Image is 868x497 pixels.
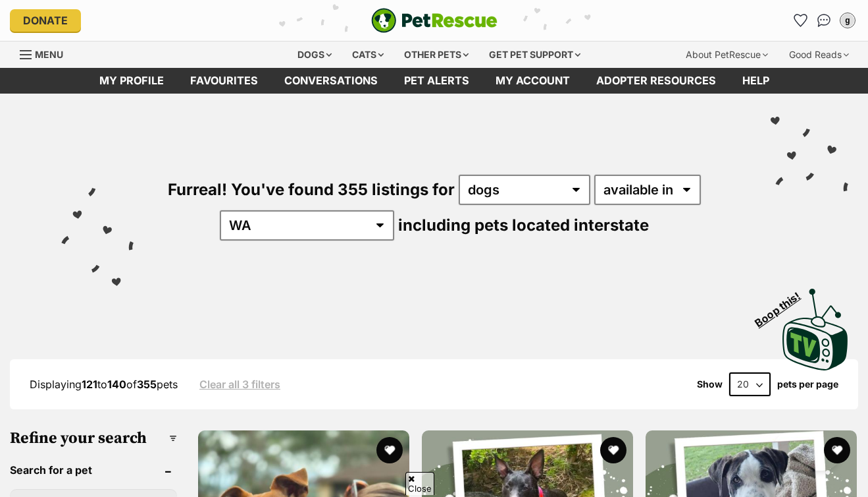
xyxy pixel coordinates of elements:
div: Good Reads [780,42,858,68]
button: My account [837,10,858,31]
span: Menu [35,49,63,60]
strong: 121 [82,378,97,391]
img: PetRescue TV logo [782,289,848,370]
a: My account [482,68,583,94]
span: Boop this! [753,281,813,329]
iframe: Help Scout Beacon - Open [773,431,842,471]
a: PetRescue [371,8,498,33]
div: Cats [343,42,393,68]
label: pets per page [777,379,838,390]
button: favourite [600,437,626,463]
span: including pets located interstate [398,216,649,235]
ul: Account quick links [790,10,858,31]
span: Displaying to of pets [30,378,178,391]
strong: 355 [137,378,157,391]
a: Favourites [790,10,811,31]
img: logo-e224e6f780fb5917bec1dbf3a21bbac754714ae5b6737aabdf751b685950b380.svg [371,8,498,33]
a: Boop this! [782,277,848,373]
a: Favourites [177,68,271,94]
h3: Refine your search [10,429,177,448]
button: favourite [376,437,403,463]
a: Clear all 3 filters [199,378,280,390]
a: Adopter resources [583,68,729,94]
div: g [841,14,854,27]
a: Conversations [813,10,834,31]
header: Search for a pet [10,464,177,476]
a: Menu [20,42,72,65]
div: Get pet support [480,42,590,68]
a: conversations [271,68,391,94]
div: About PetRescue [677,42,777,68]
strong: 140 [107,378,126,391]
span: Close [405,472,434,495]
div: Dogs [288,42,341,68]
span: Furreal! You've found 355 listings for [168,180,455,199]
a: Pet alerts [391,68,482,94]
a: My profile [86,68,177,94]
img: chat-41dd97257d64d25036548639549fe6c8038ab92f7586957e7f3b1b290dea8141.svg [817,14,831,27]
div: Other pets [395,42,478,68]
span: Show [697,379,723,390]
a: Help [729,68,782,94]
a: Donate [10,9,81,32]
